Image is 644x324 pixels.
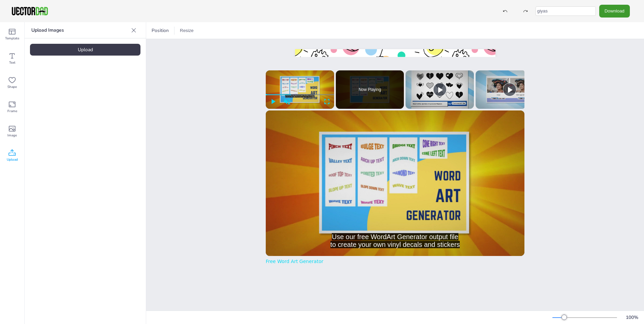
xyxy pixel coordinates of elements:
span: Now Playing [359,88,381,92]
a: Free Word Art Generator [266,259,323,264]
img: VectorDad-1.png [11,6,49,16]
div: Video Player [266,110,524,256]
div: Progress Bar [266,94,334,95]
a: channel logo [270,115,283,128]
span: Frame [7,108,17,114]
button: Play [503,83,516,96]
button: Fullscreen [320,95,334,109]
button: Play [433,83,447,96]
button: Play [266,95,280,109]
div: 100 % [624,314,640,321]
span: Position [150,27,170,34]
span: Text [9,60,15,65]
span: Upload [7,157,18,162]
input: template name [536,6,596,16]
a: Free Word Art Generator [287,117,502,124]
span: Image [7,133,17,138]
p: Upload Images [31,22,128,38]
div: Video Player [266,70,334,109]
button: share [505,111,517,123]
div: Upload [30,44,140,56]
button: Resize [177,25,196,36]
span: Template [5,36,19,41]
button: Download [599,5,630,17]
span: Shape [7,84,17,90]
button: Unmute [280,95,294,109]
